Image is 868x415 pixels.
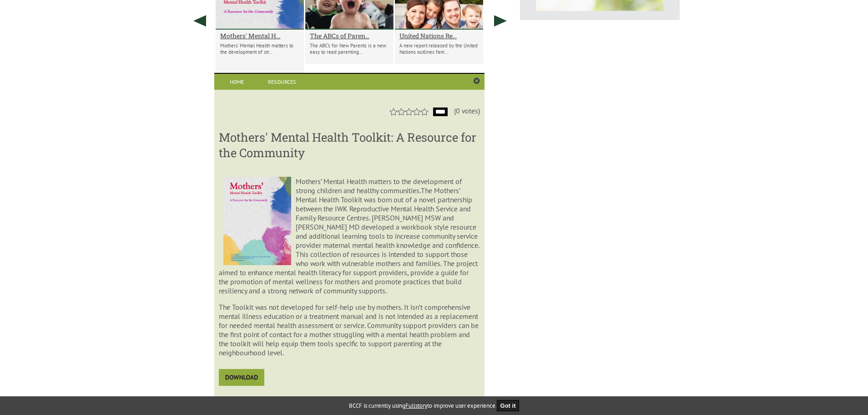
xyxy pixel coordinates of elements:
[259,74,304,90] a: Resources
[399,31,479,40] a: United Nations Re...
[398,108,405,115] a: 2
[310,31,389,40] a: The ABCs of Paren...
[399,42,479,55] p: A new report released by the United Nations outlines fam...
[220,31,299,40] a: Mothers' Mental H...
[310,42,389,55] p: The ABC’s for New Parents is a new easy to read parenting...
[390,108,397,115] a: 1
[421,108,428,115] a: 5
[296,177,462,195] span: Mothers’ Mental Health matters to the development of strong children and healthy communities.
[454,106,480,115] span: (0 votes)
[219,302,479,357] p: The Toolkit was not developed for self-help use by mothers. It isn’t comprehensive mental illness...
[497,400,520,411] button: Got it
[220,42,299,55] p: Mothers’ Mental Health matters to the development of str...
[219,129,479,160] h3: Mothers' Mental Health Toolkit: A Resource for the Community
[405,108,413,115] a: 3
[214,74,259,90] a: Home
[413,108,420,115] a: 4
[474,77,480,85] a: Close
[405,402,427,410] a: Fullstory
[219,168,479,295] p: The Mothers’ Mental Health Toolkit was born out of a novel partnership between the IWK Reproducti...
